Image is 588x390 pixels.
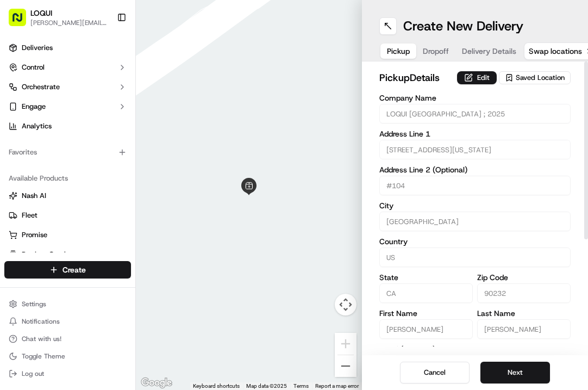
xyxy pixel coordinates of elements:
span: Dropoff [423,46,449,57]
h1: Create New Delivery [403,17,523,35]
input: Enter last name [477,319,571,339]
a: Powered byPylon [77,184,132,193]
button: Promise [4,226,131,244]
label: Address Line 1 [379,130,571,138]
a: Analytics [4,117,131,135]
input: Enter state [379,283,473,303]
a: 💻API Documentation [87,153,179,173]
label: Country [379,238,571,245]
input: Enter first name [379,319,473,339]
span: Pickup [387,46,410,57]
button: Keyboard shortcuts [193,382,240,390]
button: Notifications [4,314,131,329]
span: Control [22,63,45,72]
span: Engage [22,102,46,112]
button: LOQUI [30,8,52,18]
div: Start new chat [37,104,178,115]
span: Delivery Details [462,46,516,57]
button: Product Catalog [4,246,131,263]
label: Zip Code [477,274,571,281]
input: Enter city [379,212,571,231]
p: Welcome 👋 [11,45,198,62]
img: Nash [11,12,33,34]
a: Terms (opens in new tab) [293,383,309,389]
label: City [379,202,571,209]
button: Saved Location [499,70,571,85]
h2: pickup Details [379,70,451,85]
span: Nash AI [22,191,46,201]
button: Fleet [4,207,131,224]
button: Map camera controls [335,294,356,315]
span: Toggle Theme [22,352,65,361]
a: 📗Knowledge Base [7,153,87,173]
label: First Name [379,309,473,317]
button: Toggle Theme [4,349,131,364]
input: Enter address [379,140,571,159]
a: Promise [9,230,127,240]
span: Map data ©2025 [246,383,287,389]
label: State [379,274,473,281]
button: Zoom out [335,355,356,377]
button: [PERSON_NAME][EMAIL_ADDRESS][DOMAIN_NAME] [30,18,108,27]
span: Create [62,264,86,275]
a: Report a map error [315,383,359,389]
button: Edit [457,71,497,84]
span: API Documentation [103,158,174,169]
button: Log out [4,366,131,381]
button: Engage [4,98,131,115]
button: Control [4,59,131,76]
a: Deliveries [4,39,131,57]
button: LOQUI[PERSON_NAME][EMAIL_ADDRESS][DOMAIN_NAME] [4,4,112,30]
span: Analytics [22,121,52,131]
button: Create [4,261,131,278]
span: Promise [22,230,47,240]
div: Available Products [4,170,131,187]
img: Google [139,376,174,390]
button: Next [480,362,550,383]
input: Apartment, suite, unit, etc. [379,176,571,195]
img: 1736555255976-a54dd68f-1ca7-489b-9aae-adbdc363a1c4 [11,104,30,124]
span: Pylon [108,184,132,193]
input: Got a question? Start typing here... [28,71,196,83]
button: Chat with us! [4,331,131,346]
div: Favorites [4,144,131,161]
span: Chat with us! [22,335,61,343]
button: Settings [4,296,131,312]
span: Settings [22,300,46,308]
span: Deliveries [22,43,53,53]
input: Enter company name [379,104,571,123]
a: Open this area in Google Maps (opens a new window) [139,376,174,390]
a: Nash AI [9,191,127,201]
a: Product Catalog [9,250,127,259]
span: Swap locations [529,46,582,57]
button: Cancel [400,362,470,383]
div: We're available if you need us! [37,115,137,124]
span: Product Catalog [22,250,74,259]
label: Address Line 2 (Optional) [379,166,571,174]
span: Log out [22,369,44,378]
span: Saved Location [516,73,565,83]
button: Zoom in [335,333,356,355]
div: 💻 [92,159,101,168]
button: Start new chat [185,108,198,121]
button: Nash AI [4,187,131,205]
input: Enter zip code [477,283,571,303]
div: 📗 [11,159,20,168]
label: Company Name [379,94,571,102]
label: Email (Optional) [379,345,571,353]
button: Orchestrate [4,78,131,96]
input: Enter country [379,247,571,267]
span: Knowledge Base [22,158,83,169]
label: Last Name [477,309,571,317]
span: Notifications [22,317,60,326]
span: Fleet [22,211,37,220]
span: Orchestrate [22,82,60,92]
a: Fleet [9,211,127,220]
